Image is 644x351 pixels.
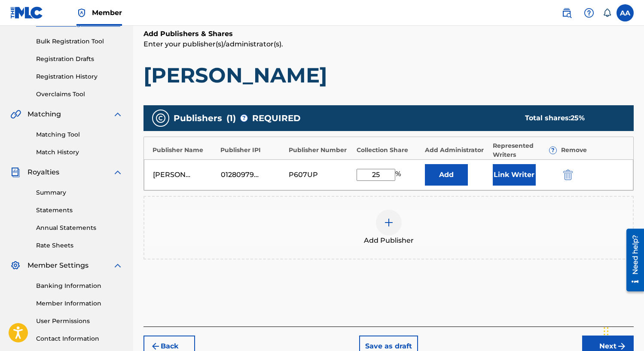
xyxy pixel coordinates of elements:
div: Collection Share [357,146,420,155]
span: Matching [27,109,61,119]
a: Member Information [36,299,123,308]
div: Widget de chat [601,310,644,351]
img: search [562,8,572,18]
div: Publisher Number [289,146,352,155]
a: Match History [36,148,123,157]
p: Enter your publisher(s)/administrator(s). [143,39,634,49]
iframe: Resource Center [620,225,644,294]
img: expand [113,260,123,271]
a: Matching Tool [36,130,123,139]
div: Remove [561,146,625,155]
a: Public Search [558,4,575,21]
div: Help [580,4,598,21]
span: 25 % [571,114,585,122]
div: Publisher IPI [220,146,284,155]
img: MLC Logo [10,6,43,19]
div: Arrastrar [604,318,609,344]
span: ? [241,115,247,122]
span: Member Settings [27,260,89,271]
button: Add [425,164,468,186]
div: Notifications [603,9,611,17]
a: Annual Statements [36,223,123,232]
img: Matching [10,109,21,119]
img: Royalties [10,167,21,177]
a: Statements [36,206,123,215]
img: help [584,8,594,18]
a: Contact Information [36,334,123,343]
span: Publishers [174,112,222,125]
div: Represented Writers [493,141,556,159]
span: ( 1 ) [226,112,236,125]
span: REQUIRED [252,112,301,125]
span: % [395,169,403,181]
img: 12a2ab48e56ec057fbd8.svg [563,170,573,180]
span: Add Publisher [364,235,414,246]
button: Link Writer [493,164,536,186]
div: Add Administrator [425,146,488,155]
h6: Add Publishers & Shares [143,29,634,39]
h1: [PERSON_NAME] [143,62,634,88]
div: Publisher Name [153,146,216,155]
img: publishers [156,113,166,123]
img: Top Rightsholder [76,8,87,18]
img: Member Settings [10,260,21,271]
img: expand [113,109,123,119]
div: User Menu [617,4,634,21]
span: ? [549,147,556,154]
a: User Permissions [36,317,123,326]
a: Bulk Registration Tool [36,37,123,46]
a: Summary [36,188,123,197]
a: Banking Information [36,281,123,290]
a: Registration Drafts [36,55,123,64]
img: expand [113,167,123,177]
img: add [384,217,394,228]
a: Overclaims Tool [36,90,123,99]
span: Royalties [27,167,59,177]
iframe: Chat Widget [601,310,644,351]
a: Rate Sheets [36,241,123,250]
a: Registration History [36,72,123,81]
div: Total shares: [525,113,617,123]
span: Member [92,8,122,18]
